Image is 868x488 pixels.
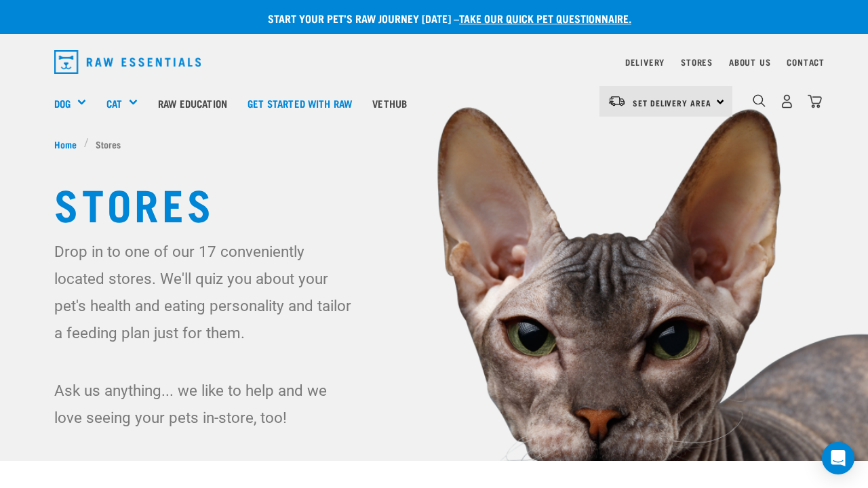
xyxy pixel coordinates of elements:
[54,137,814,151] nav: breadcrumbs
[780,94,794,108] img: user.png
[808,94,822,108] img: home-icon@2x.png
[459,15,631,21] a: take our quick pet questionnaire.
[54,377,358,431] p: Ask us anything... we like to help and we love seeing your pets in-store, too!
[753,94,766,107] img: home-icon-1@2x.png
[787,60,825,64] a: Contact
[362,76,417,130] a: Vethub
[106,96,122,111] a: Cat
[822,442,854,474] div: Open Intercom Messenger
[625,60,665,64] a: Delivery
[54,238,358,346] p: Drop in to one of our 17 conveniently located stores. We'll quiz you about your pet's health and ...
[54,50,201,74] img: Raw Essentials Logo
[54,96,71,111] a: Dog
[54,137,84,151] a: Home
[43,45,825,79] nav: dropdown navigation
[608,95,626,107] img: van-moving.png
[54,178,814,227] h1: Stores
[681,60,713,64] a: Stores
[148,76,237,130] a: Raw Education
[729,60,770,64] a: About Us
[237,76,362,130] a: Get started with Raw
[54,137,77,151] span: Home
[633,100,711,105] span: Set Delivery Area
